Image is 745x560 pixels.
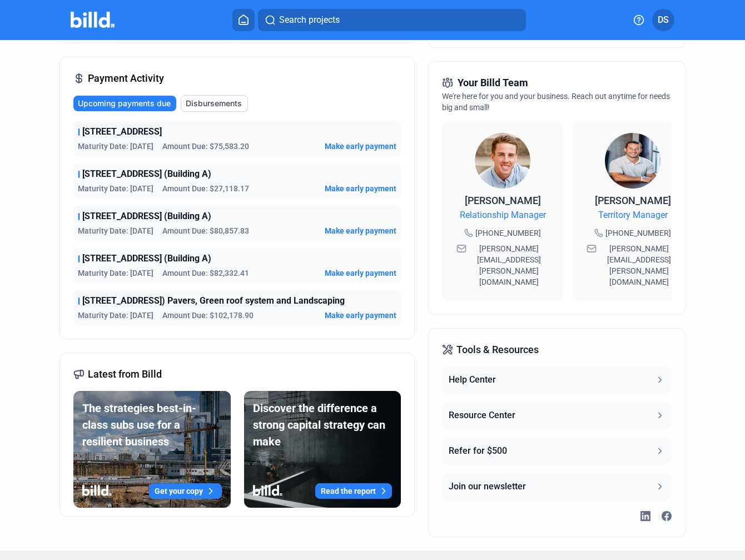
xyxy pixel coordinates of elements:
img: Billd Company Logo [71,12,115,28]
span: Maturity Date: [DATE] [78,183,153,194]
span: Territory Manager [598,209,668,222]
span: Maturity Date: [DATE] [78,310,153,321]
button: Search projects [258,9,526,31]
span: Relationship Manager [460,209,546,222]
button: Make early payment [325,267,396,279]
span: [PERSON_NAME] [465,195,541,206]
span: Upcoming payments due [78,98,171,109]
div: Resource Center [449,409,515,422]
button: Resource Center [442,402,672,429]
span: Latest from Billd [88,366,162,382]
button: Make early payment [325,310,396,321]
div: Discover the difference a strong capital strategy can make [253,400,393,450]
span: We're here for you and your business. Reach out anytime for needs big and small! [442,92,670,112]
img: Relationship Manager [475,133,530,189]
button: Upcoming payments due [73,96,176,111]
button: Make early payment [325,141,396,152]
span: Amount Due: $75,583.20 [162,141,249,152]
span: Disbursements [186,98,242,109]
button: Make early payment [325,225,396,236]
button: Get your copy [149,483,222,499]
span: [STREET_ADDRESS] (Building A) [82,167,211,181]
div: Join our newsletter [449,480,526,493]
span: Amount Due: $27,118.17 [162,183,249,194]
img: Territory Manager [605,133,660,189]
button: Join our newsletter [442,473,672,500]
span: [STREET_ADDRESS]) Pavers, Green roof system and Landscaping [82,294,345,308]
button: DS [652,9,674,31]
span: [STREET_ADDRESS] [82,125,162,138]
span: [PERSON_NAME][EMAIL_ADDRESS][PERSON_NAME][DOMAIN_NAME] [599,243,679,288]
span: Payment Activity [88,71,164,86]
span: Maturity Date: [DATE] [78,141,153,152]
button: Disbursements [181,95,248,112]
button: Make early payment [325,183,396,194]
span: Tools & Resources [456,342,539,358]
button: Refer for $500 [442,438,672,464]
span: Maturity Date: [DATE] [78,225,153,236]
span: [PERSON_NAME][EMAIL_ADDRESS][PERSON_NAME][DOMAIN_NAME] [469,243,549,288]
span: Your Billd Team [458,75,528,91]
span: Search projects [279,13,340,27]
span: [PERSON_NAME] [595,195,671,206]
span: Maturity Date: [DATE] [78,267,153,279]
div: Refer for $500 [449,444,507,458]
span: DS [658,13,669,27]
span: [PHONE_NUMBER] [475,227,541,239]
span: [STREET_ADDRESS] (Building A) [82,210,211,223]
div: Help Center [449,373,496,386]
span: [STREET_ADDRESS] (Building A) [82,252,211,265]
div: The strategies best-in-class subs use for a resilient business [82,400,222,450]
button: Read the report [315,483,392,499]
span: [PHONE_NUMBER] [605,227,671,239]
span: Amount Due: $82,332.41 [162,267,249,279]
span: Amount Due: $80,857.83 [162,225,249,236]
button: Help Center [442,366,672,393]
span: Amount Due: $102,178.90 [162,310,254,321]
